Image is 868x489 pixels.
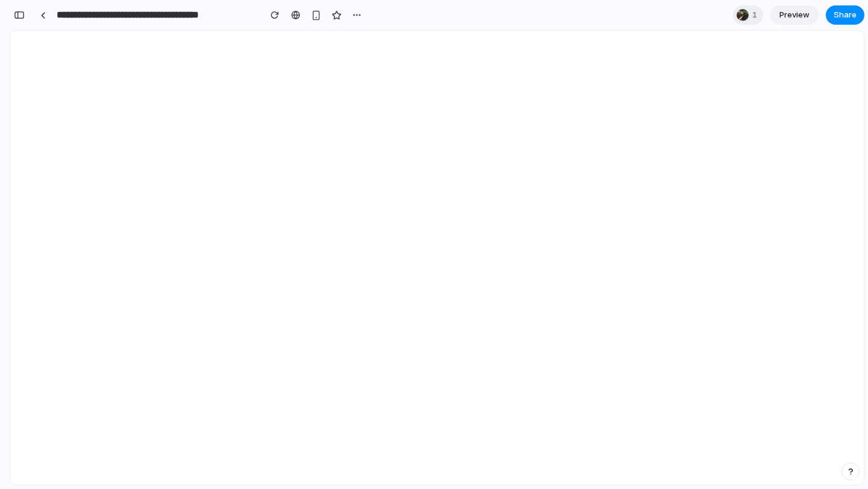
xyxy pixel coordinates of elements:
span: 1 [752,9,761,21]
button: Share [826,5,864,25]
span: Preview [779,9,810,21]
div: 1 [733,5,763,25]
a: Preview [770,5,819,25]
span: Share [834,9,857,21]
